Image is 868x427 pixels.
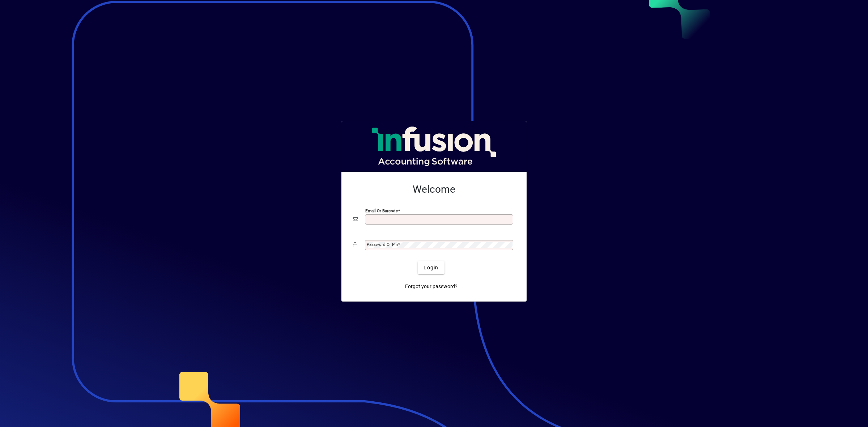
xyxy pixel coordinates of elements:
[353,183,515,196] h2: Welcome
[418,261,444,274] button: Login
[367,242,398,247] mat-label: Password or Pin
[402,280,460,293] a: Forgot your password?
[405,283,458,290] span: Forgot your password?
[424,264,438,272] span: Login
[365,208,398,213] mat-label: Email or Barcode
